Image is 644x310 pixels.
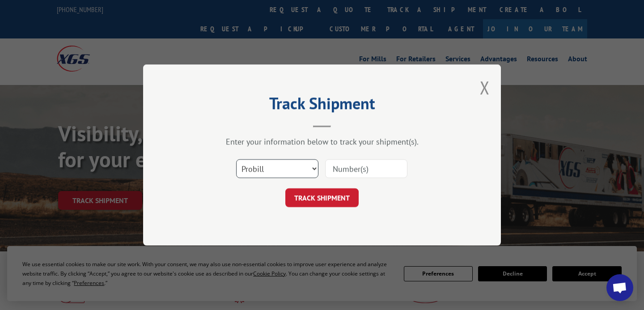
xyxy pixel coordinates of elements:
[188,97,456,114] h2: Track Shipment
[285,188,359,207] button: TRACK SHIPMENT
[325,159,407,178] input: Number(s)
[188,136,456,147] div: Enter your information below to track your shipment(s).
[606,274,633,301] div: Open chat
[480,76,490,99] button: Close modal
